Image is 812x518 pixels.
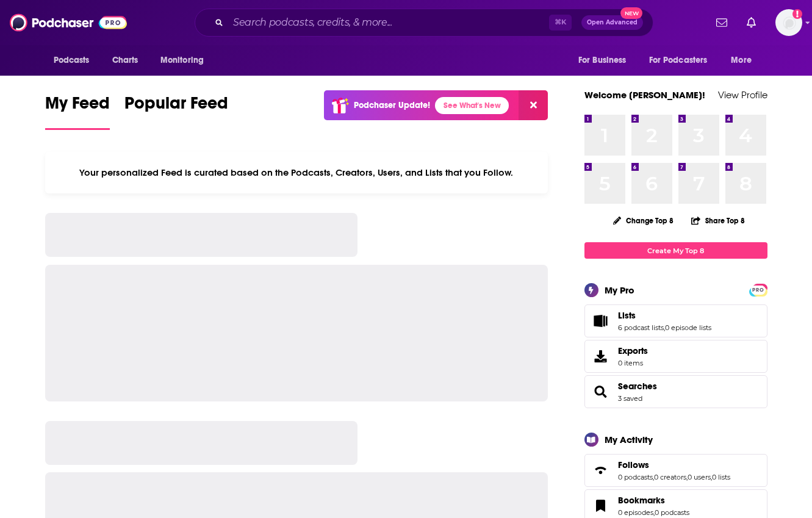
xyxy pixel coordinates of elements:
[112,52,138,69] span: Charts
[581,15,643,30] button: Open AdvancedNew
[618,345,648,356] span: Exports
[104,49,146,72] a: Charts
[653,473,654,481] span: ,
[618,310,636,321] span: Lists
[775,9,802,36] img: User Profile
[688,473,711,481] a: 0 users
[655,508,689,517] a: 0 podcasts
[589,462,613,479] a: Follows
[618,381,657,392] a: Searches
[792,9,802,19] svg: Add a profile image
[618,459,649,470] span: Follows
[618,323,664,332] a: 6 podcast lists
[775,9,802,36] button: Show profile menu
[686,473,688,481] span: ,
[618,359,648,367] span: 0 items
[124,93,228,130] a: Popular Feed
[54,52,90,69] span: Podcasts
[152,49,220,72] button: open menu
[618,394,642,403] a: 3 saved
[775,9,802,36] span: Logged in as tlopez
[589,312,613,329] a: Lists
[722,49,767,72] button: open menu
[584,89,705,101] a: Welcome [PERSON_NAME]!
[620,7,642,19] span: New
[45,49,106,72] button: open menu
[665,323,711,332] a: 0 episode lists
[587,20,638,26] span: Open Advanced
[691,209,746,232] button: Share Top 8
[731,52,752,69] span: More
[711,12,732,33] a: Show notifications dropdown
[718,89,767,101] a: View Profile
[649,52,708,69] span: For Podcasters
[711,473,712,481] span: ,
[618,310,711,321] a: Lists
[584,242,767,259] a: Create My Top 8
[435,97,509,114] a: See What's New
[354,100,430,110] p: Podchaser Update!
[618,508,653,517] a: 0 episodes
[160,52,204,69] span: Monitoring
[751,285,766,294] a: PRO
[584,340,767,373] a: Exports
[653,508,655,517] span: ,
[605,434,653,445] div: My Activity
[751,286,766,295] span: PRO
[584,375,767,408] span: Searches
[195,9,653,37] div: Search podcasts, credits, & more...
[45,152,548,193] div: Your personalized Feed is curated based on the Podcasts, Creators, Users, and Lists that you Follow.
[10,11,127,34] img: Podchaser - Follow, Share and Rate Podcasts
[584,454,767,487] span: Follows
[742,12,761,33] a: Show notifications dropdown
[664,323,665,332] span: ,
[641,49,725,72] button: open menu
[605,284,634,296] div: My Pro
[618,459,730,470] a: Follows
[589,497,613,514] a: Bookmarks
[45,93,110,121] span: My Feed
[618,495,689,506] a: Bookmarks
[654,473,686,481] a: 0 creators
[124,93,228,121] span: Popular Feed
[228,13,549,32] input: Search podcasts, credits, & more...
[606,213,681,228] button: Change Top 8
[589,383,613,400] a: Searches
[712,473,730,481] a: 0 lists
[618,495,665,506] span: Bookmarks
[45,93,110,130] a: My Feed
[584,304,767,337] span: Lists
[589,348,613,365] span: Exports
[549,15,572,31] span: ⌘ K
[570,49,642,72] button: open menu
[618,473,653,481] a: 0 podcasts
[578,52,627,69] span: For Business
